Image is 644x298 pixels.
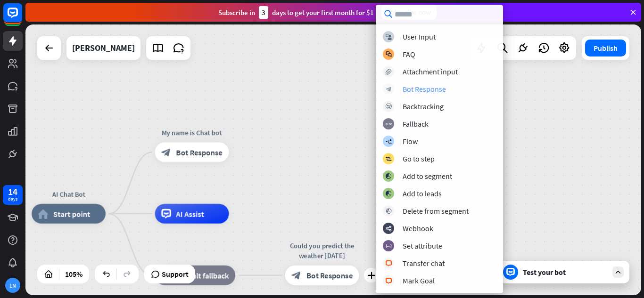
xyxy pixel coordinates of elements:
i: block_backtracking [386,104,392,110]
i: block_set_attribute [386,243,392,249]
i: block_bot_response [291,270,301,280]
div: User Input [403,32,436,41]
span: AI Assist [176,209,205,219]
div: Backtracking [403,102,444,111]
div: My name is Chat bot [148,128,236,137]
i: block_attachment [386,69,392,75]
div: Go to step [403,154,435,163]
div: Webhook [403,224,433,233]
div: Transfer chat [403,258,445,268]
div: 105% [62,266,85,282]
div: Bot Response [403,84,446,94]
button: Open LiveChat chat widget [8,4,36,32]
div: Set attribute [403,241,442,250]
div: FAQ [403,49,415,59]
div: Attachment input [403,67,458,76]
div: 3 [259,6,268,19]
span: Start point [53,209,90,219]
i: block_faq [386,51,392,57]
span: Support [162,266,189,282]
i: block_livechat [385,278,392,284]
div: 14 [8,187,17,196]
div: Test your bot [523,267,608,277]
i: block_livechat [385,260,392,266]
div: Subscribe in days to get your first month for $1 [218,6,374,19]
i: home_2 [38,209,49,219]
div: Delete from segment [403,206,469,216]
span: Bot Response [176,147,223,157]
i: block_user_input [386,34,392,40]
span: Bot Response [306,270,353,280]
div: Mark Goal [403,276,435,285]
i: plus [368,272,375,279]
div: Could you predict the weather [DATE] [278,241,366,260]
i: block_goto [385,156,392,162]
i: block_delete_from_segment [386,208,392,214]
i: webhooks [386,226,392,232]
div: Flow [403,137,418,146]
a: 14 days [3,185,23,205]
div: Fallback [403,119,429,129]
div: Add to leads [403,189,442,198]
span: Default fallback [177,270,229,280]
div: AI Chat Bot [24,189,113,199]
div: Lê Đinh Bảo Ngọc [72,36,135,60]
i: block_fallback [386,121,392,127]
div: LN [5,278,20,293]
i: block_bot_response [386,86,392,92]
div: Add to segment [403,171,452,181]
div: days [8,196,17,202]
i: builder_tree [385,138,392,145]
i: block_add_to_segment [385,173,392,179]
i: block_add_to_segment [385,191,392,197]
i: block_bot_response [161,147,171,157]
button: Publish [585,40,626,56]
